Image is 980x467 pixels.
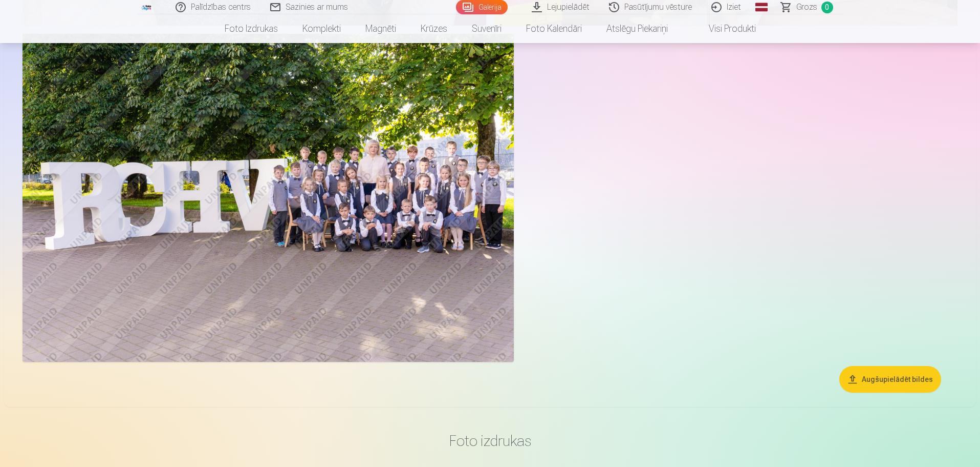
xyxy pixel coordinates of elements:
a: Magnēti [353,14,408,43]
a: Komplekti [290,14,353,43]
span: Grozs [796,1,817,13]
a: Foto kalendāri [514,14,594,43]
a: Krūzes [408,14,460,43]
a: Foto izdrukas [212,14,290,43]
img: /fa1 [141,4,153,10]
button: Augšupielādēt bildes [839,366,941,393]
a: Atslēgu piekariņi [594,14,680,43]
span: 0 [821,2,833,13]
a: Visi produkti [680,14,768,43]
a: Suvenīri [460,14,514,43]
h3: Foto izdrukas [191,432,789,450]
